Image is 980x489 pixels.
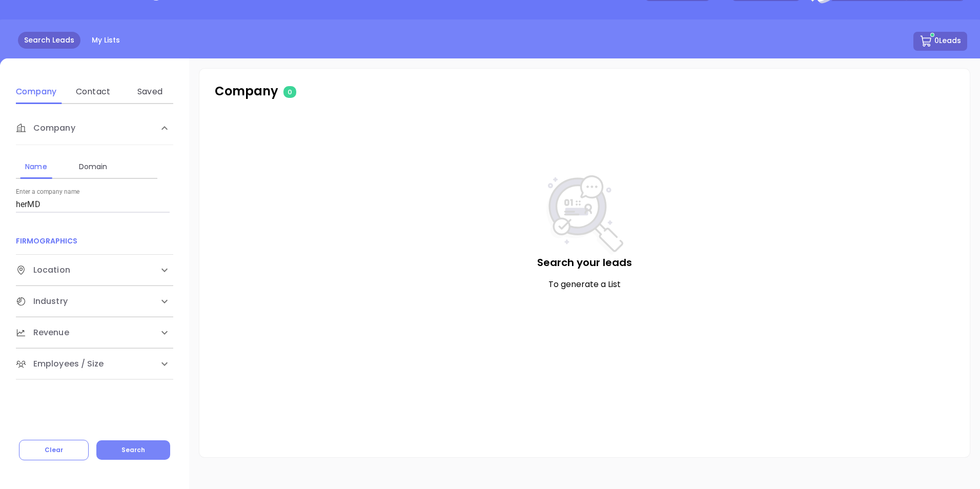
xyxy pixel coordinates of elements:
button: 0Leads [913,32,967,51]
span: Industry [16,295,68,308]
button: Search [96,440,170,460]
div: Saved [130,86,170,98]
p: FIRMOGRAPHICS [16,235,173,247]
div: Company [16,112,173,145]
div: Contact [73,86,113,98]
div: Company [16,86,56,98]
span: Revenue [16,327,69,339]
div: Location [16,255,173,286]
div: Employees / Size [16,349,173,379]
p: Search your leads [220,255,949,270]
span: Clear [45,445,63,454]
span: Location [16,264,70,276]
div: Name [16,160,56,173]
p: To generate a List [220,278,949,291]
div: Industry [16,286,173,317]
a: Search Leads [18,32,80,49]
p: Company [215,82,468,100]
img: NoSearch [546,175,623,255]
a: My Lists [86,32,126,49]
label: Enter a company name [16,189,80,195]
span: Search [121,445,145,454]
span: 0 [283,86,296,98]
span: Employees / Size [16,358,104,370]
div: Revenue [16,317,173,348]
div: Domain [73,160,113,173]
button: Clear [19,440,89,460]
span: Company [16,122,75,134]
